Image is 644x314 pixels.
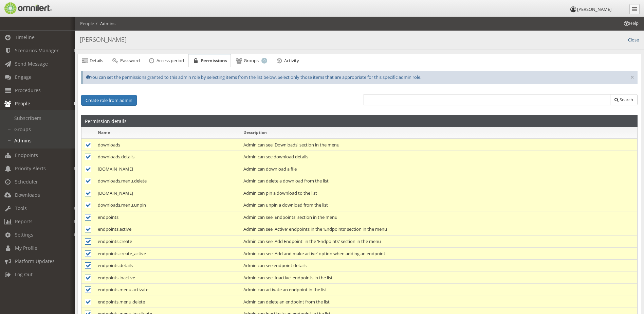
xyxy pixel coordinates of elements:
[240,163,637,175] td: Admin can download a file
[240,187,637,199] td: Admin can pin a download to the list
[94,175,240,187] td: downloads.menu.delete
[240,284,637,296] td: Admin can activate an endpoint in the list
[15,5,29,11] span: Help
[94,272,240,284] td: endpoints.inactive
[94,187,240,199] td: [DOMAIN_NAME]
[240,151,637,163] td: Admin can see download details
[94,235,240,248] td: endpoints.create
[240,223,637,235] td: Admin can see 'Active' endpoints in the 'Endpoints' section in the menu
[15,245,37,251] span: My Profile
[94,20,115,27] li: Admins
[3,2,52,14] img: Omnilert
[623,20,639,27] span: Help
[240,199,637,211] td: Admin can unpin a download from the list
[78,54,107,68] a: Details
[94,163,240,175] td: [DOMAIN_NAME]
[15,100,30,107] span: People
[15,165,46,172] span: Priority Alerts
[630,74,634,81] button: ×
[15,231,33,238] span: Settings
[90,57,103,64] span: Details
[261,58,267,64] span: 9
[15,258,55,264] span: Platform Updates
[94,151,240,163] td: downloads.details
[80,35,639,44] h4: [PERSON_NAME]
[577,6,611,12] span: [PERSON_NAME]
[240,127,637,138] th: Description
[15,152,38,158] span: Endpoints
[15,74,32,80] span: Engage
[15,34,35,40] span: Timeline
[15,205,27,211] span: Tools
[15,271,33,278] span: Log Out
[85,116,127,126] h2: Permission details
[94,199,240,211] td: downloads.menu.unpin
[610,94,638,105] button: Search
[15,60,48,67] span: Send Message
[15,218,33,225] span: Reports
[272,54,302,68] a: Activity
[240,296,637,308] td: Admin can delete an endpoint from the list
[144,54,188,68] a: Access period
[94,296,240,308] td: endpoints.menu.delete
[94,223,240,235] td: endpoints.active
[94,260,240,272] td: endpoints.details
[15,47,59,54] span: Scenarios Manager
[240,139,637,151] td: Admin can see 'Downloads' section in the menu
[201,57,227,64] span: Permissions
[240,272,637,284] td: Admin can see 'Inactive' endpoints in the list
[80,20,94,27] li: People
[240,211,637,223] td: Admin can see 'Endpoints' section in the menu
[81,71,638,84] div: You can set the permissions granted to this admin role by selecting items from the list below. Se...
[94,247,240,260] td: endpoints.create_active
[120,57,140,64] span: Password
[15,178,38,185] span: Scheduler
[240,175,637,187] td: Admin can delete a download from the list
[157,57,184,64] span: Access period
[240,235,637,248] td: Admin can see 'Add Endpoint' in the 'Endpoints' section in the menu
[240,260,637,272] td: Admin can see endpoint details
[94,284,240,296] td: endpoints.menu.activate
[628,35,639,43] a: Close
[94,211,240,223] td: endpoints
[232,54,271,68] a: Groups 9
[284,57,299,64] span: Activity
[188,54,231,68] a: Permissions
[108,54,143,68] a: Password
[94,127,240,138] th: Name
[629,4,640,14] a: Collapse Menu
[15,87,41,93] span: Procedures
[244,57,259,64] span: Groups
[240,247,637,260] td: Admin can see 'Add and make active' option when adding an endpoint
[15,192,40,198] span: Downloads
[94,139,240,151] td: downloads
[81,95,137,106] button: Create role from admin
[620,97,633,103] span: Search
